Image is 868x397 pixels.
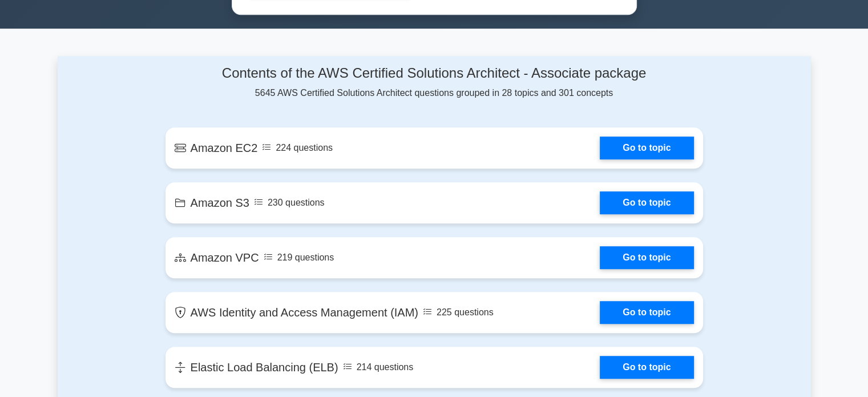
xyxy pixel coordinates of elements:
[600,246,693,269] a: Go to topic
[600,301,693,324] a: Go to topic
[600,191,693,214] a: Go to topic
[600,356,693,379] a: Go to topic
[165,65,703,82] h4: Contents of the AWS Certified Solutions Architect - Associate package
[600,137,693,159] a: Go to topic
[165,65,703,100] div: 5645 AWS Certified Solutions Architect questions grouped in 28 topics and 301 concepts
